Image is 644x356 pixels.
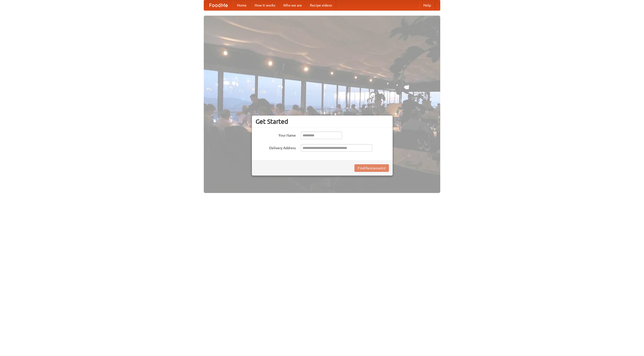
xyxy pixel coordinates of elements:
a: Who we are [279,0,306,10]
a: Home [233,0,251,10]
a: Recipe videos [306,0,336,10]
a: How it works [251,0,279,10]
label: Delivery Address [256,144,296,150]
button: Find Restaurants! [354,164,389,172]
label: Your Name [256,132,296,138]
a: FoodMe [204,0,233,10]
a: Help [419,0,435,10]
h3: Get Started [256,118,389,125]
